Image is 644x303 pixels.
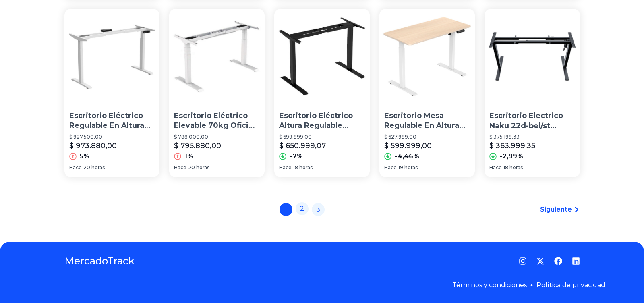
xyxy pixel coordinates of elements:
img: Escritorio Electrico Naku 22d-bel/st Altura Regulable [485,9,580,104]
p: -2,99% [500,151,523,161]
span: 18 horas [503,164,523,171]
img: Escritorio Eléctrico Altura Regulable Turboblender 2 Motores [274,9,370,104]
a: Twitter [536,257,545,265]
a: Escritorio Eléctrico Altura Regulable Turboblender 2 MotoresEscritorio Eléctrico Altura Regulable... [274,9,370,177]
a: MercadoTrack [64,255,135,268]
a: Siguiente [540,205,580,214]
a: Escritorio Electrico Naku 22d-bel/st Altura Regulable Escritorio Electrico Naku 22d-bel/st Altura... [485,9,580,177]
p: $ 650.999,07 [279,140,326,151]
a: Términos y condiciones [452,281,527,289]
span: 20 horas [83,164,105,171]
img: Escritorio Eléctrico Regulable En Altura Höllsen [64,9,160,104]
span: 18 horas [293,164,313,171]
a: Facebook [554,257,562,265]
img: Escritorio Eléctrico Elevable 70kg Oficina Hogar Hafele [169,9,265,104]
a: Política de privacidad [536,281,605,289]
p: $ 927.500,00 [69,134,155,140]
p: -7% [290,151,303,161]
img: Escritorio Mesa Regulable En Altura Gadnic Panel Eléctrico [379,9,475,104]
a: Instagram [519,257,527,265]
p: Escritorio Eléctrico Elevable 70kg Oficina Hogar [PERSON_NAME] [174,111,260,131]
p: $ 363.999,35 [489,140,535,151]
p: $ 788.000,00 [174,134,260,140]
p: $ 627.999,00 [384,134,470,140]
p: Escritorio Eléctrico Altura Regulable Turboblender 2 Motores [279,111,365,131]
p: -4,46% [395,151,419,161]
span: 20 horas [188,164,209,171]
a: Escritorio Mesa Regulable En Altura Gadnic Panel EléctricoEscritorio Mesa Regulable En Altura Gad... [379,9,475,177]
p: $ 795.880,00 [174,140,221,151]
p: Escritorio Electrico Naku 22d-bel/st Altura Regulable [489,111,575,131]
p: $ 599.999,00 [384,140,432,151]
span: 19 horas [398,164,418,171]
span: Hace [279,164,292,171]
p: Escritorio Mesa Regulable En Altura Gadnic Panel Eléctrico [384,111,470,131]
p: $ 699.999,00 [279,134,365,140]
a: 3 [312,203,325,216]
span: Hace [384,164,397,171]
a: 2 [296,202,309,215]
p: Escritorio Eléctrico Regulable En Altura Höllsen [69,111,155,131]
a: Escritorio Eléctrico Elevable 70kg Oficina Hogar HafeleEscritorio Eléctrico Elevable 70kg Oficina... [169,9,265,177]
a: LinkedIn [572,257,580,265]
span: Hace [69,164,82,171]
span: Hace [489,164,502,171]
p: $ 973.880,00 [69,140,117,151]
p: 1% [184,151,193,161]
a: Escritorio Eléctrico Regulable En Altura HöllsenEscritorio Eléctrico Regulable En Altura Höllsen$... [64,9,160,177]
span: Hace [174,164,186,171]
span: Siguiente [540,205,572,214]
p: $ 375.199,33 [489,134,575,140]
p: 5% [80,151,89,161]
